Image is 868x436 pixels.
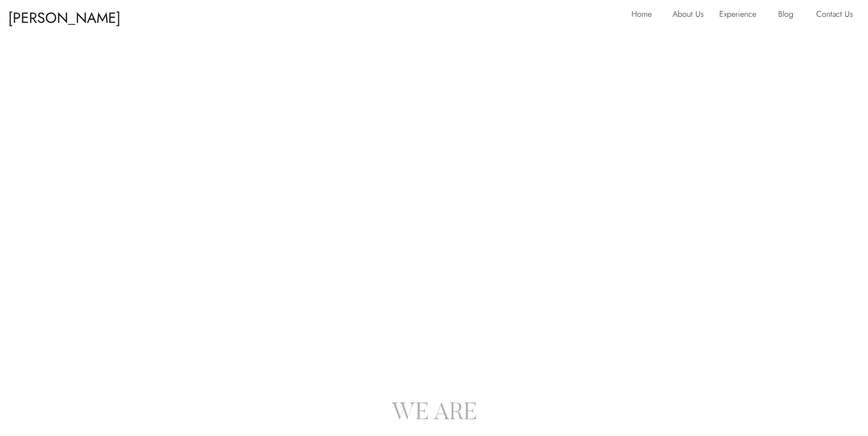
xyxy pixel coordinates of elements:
a: Home [631,7,658,23]
a: Experience [719,7,764,23]
p: [PERSON_NAME] & [PERSON_NAME] [8,5,131,23]
a: Contact Us [816,7,859,23]
a: About Us [673,7,712,23]
a: Blog [778,7,801,23]
h2: we are [317,399,551,422]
